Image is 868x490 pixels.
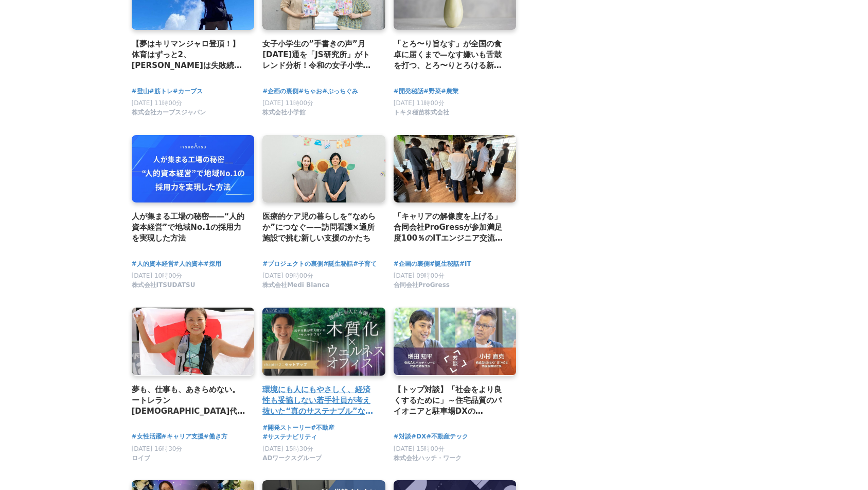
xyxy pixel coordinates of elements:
[174,259,204,269] a: #人的資本
[394,272,445,279] span: [DATE] 09時00分
[262,272,313,279] span: [DATE] 09時00分
[394,111,449,119] a: トキタ種苗株式会社
[132,384,246,417] a: 夢も、仕事も、あきらめない。ートレラン[DEMOGRAPHIC_DATA]代表・[PERSON_NAME]が選んだ『ロイブ』という働き方ー
[430,259,459,269] a: #誕生秘話
[262,284,329,291] a: 株式会社Medi Blanca
[394,445,445,452] span: [DATE] 15時00分
[262,108,306,117] span: 株式会社小学館
[262,99,313,107] span: [DATE] 11時00分
[132,432,162,442] a: #女性活躍
[394,384,508,417] a: 【トップ対談】「社会をより良くするために」～住宅品質のパイオニアと駐車場DXの[PERSON_NAME]が描く、安心と利便性の共創
[132,211,246,244] a: 人が集まる工場の秘密――“人的資本経営”で地域No.1の採用力を実現した方法
[394,284,450,291] a: 合同会社ProGress
[311,423,334,433] a: #不動産
[162,432,204,442] a: #キャリア支援
[132,111,206,119] a: 株式会社カーブスジャパン
[262,87,298,96] a: #企画の裏側
[323,259,353,269] a: #誕生秘話
[132,445,183,452] span: [DATE] 16時30分
[394,454,462,463] span: 株式会社ハッチ・ワーク
[394,211,508,244] a: 「キャリアの解像度を上げる」合同会社ProGressが参加満足度100％のITエンジニア交流会を毎月開催し続ける理由
[262,259,323,269] a: #プロジェクトの裏側
[132,454,150,463] span: ロイブ
[262,445,313,452] span: [DATE] 15時30分
[459,259,471,269] a: #IT
[262,111,306,119] a: 株式会社小学館
[262,281,329,290] span: 株式会社Medi Blanca
[262,38,377,72] a: 女子小学生の”手書きの声”月[DATE]通を「JS研究所」がトレンド分析！令和の女子小学生の「今」をとらえる秘訣とは？
[132,284,196,291] a: 株式会社ITSUDATSU
[411,432,426,442] a: #DX
[394,432,411,442] a: #対談
[394,38,508,72] a: 「とろ〜り旨なす」が全国の食卓に届くまで—なす嫌いも舌鼓を打つ、とろ〜りとろける新食感
[423,87,441,96] a: #野菜
[353,259,377,269] a: #子育て
[132,87,149,96] a: #登山
[262,457,322,464] a: ADワークスグループ
[262,454,322,463] span: ADワークスグループ
[132,457,150,464] a: ロイブ
[132,272,183,279] span: [DATE] 10時00分
[394,99,445,107] span: [DATE] 11時00分
[132,108,206,117] span: 株式会社カーブスジャパン
[173,87,203,96] a: #カーブス
[262,423,311,433] a: #開発ストーリー
[426,432,468,442] a: #不動産テック
[394,281,450,290] span: 合同会社ProGress
[262,211,377,244] a: 医療的ケア児の暮らしを“なめらか”につなぐ——訪問看護×通所施設で挑む新しい支援のかたち
[298,87,322,96] a: #ちゃお
[394,457,462,464] a: 株式会社ハッチ・ワーク
[204,432,227,442] a: #働き方
[441,87,458,96] a: #農業
[262,384,377,417] a: 環境にも人にもやさしく、経済性も妥協しない若手社員が考え抜いた“真のサステナブル”なオフィス提案 ～「木質化×ウェルネスオフィス」製作秘話を動画で紹介～
[394,259,430,269] a: #企画の裏側
[132,38,246,72] a: 【夢はキリマンジャロ登頂！】体育はずっと2、[PERSON_NAME]は失敗続きだった私がまさかの屋久島トレッキングで変わったもの
[149,87,173,96] a: #筋トレ
[132,259,174,269] a: #人的資本経営
[394,108,449,117] span: トキタ種苗株式会社
[394,87,423,96] a: #開発秘話
[262,432,317,442] a: #サステナビリティ
[132,99,183,107] span: [DATE] 11時00分
[322,87,358,96] a: #ぷっちぐみ
[132,281,196,290] span: 株式会社ITSUDATSU
[204,259,221,269] a: #採用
